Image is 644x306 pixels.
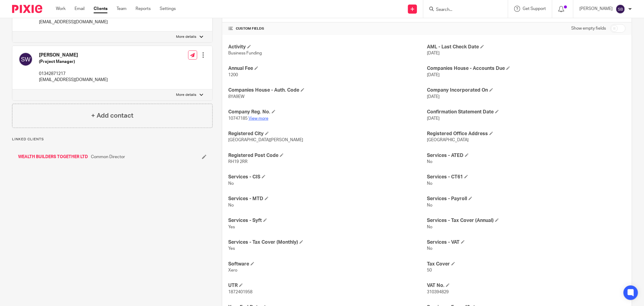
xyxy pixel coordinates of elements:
h4: Services - CT61 [427,174,626,180]
h4: Services - MTD [228,196,427,202]
span: [GEOGRAPHIC_DATA][PERSON_NAME] [228,138,303,142]
h4: Confirmation Statement Date [427,109,626,115]
h4: Services - Tax Cover (Monthly) [228,239,427,246]
h4: VAT No. [427,282,626,289]
h4: [PERSON_NAME] [39,52,108,58]
label: Show empty fields [571,25,606,31]
a: Reports [136,6,151,12]
span: No [427,225,432,229]
h4: Tax Cover [427,261,626,267]
input: Search [435,7,490,13]
span: [DATE] [427,73,440,77]
span: Business Funding [228,51,262,55]
span: Yes [228,246,235,251]
h5: (Project Manager) [39,59,108,65]
h4: Services - CIS [228,174,427,180]
h4: CUSTOM FIELDS [228,26,427,31]
a: Settings [160,6,176,12]
span: 1200 [228,73,238,77]
span: No [427,203,432,207]
a: WEALTH BUILDERS TOGETHER LTD [18,154,88,160]
span: No [427,160,432,164]
h4: + Add contact [91,111,133,120]
img: Pixie [12,5,42,13]
h4: Services - Syft [228,217,427,224]
span: No [228,181,234,186]
h4: Registered Office Address [427,131,626,137]
h4: Registered City [228,131,427,137]
span: No [427,246,432,251]
h4: Activity [228,44,427,50]
h4: AML - Last Check Date [427,44,626,50]
span: [GEOGRAPHIC_DATA] [427,138,469,142]
h4: Companies House - Auth. Code [228,87,427,93]
h4: Annual Fee [228,65,427,72]
span: [DATE] [427,95,440,99]
span: Get Support [523,7,546,11]
a: Team [117,6,127,12]
h4: Company Incorporated On [427,87,626,93]
h4: Services - ATED [427,152,626,159]
h4: Services - VAT [427,239,626,246]
img: svg%3E [616,4,625,14]
a: Clients [94,6,107,12]
img: svg%3E [18,52,33,67]
span: RH19 2RR [228,160,248,164]
span: [DATE] [427,51,440,55]
h4: Services - Payroll [427,196,626,202]
h4: Software [228,261,427,267]
p: [EMAIL_ADDRESS][DOMAIN_NAME] [39,77,108,83]
span: Common Director [91,154,125,160]
span: 310394829 [427,290,449,294]
span: 1872401958 [228,290,252,294]
h4: Services - Tax Cover (Annual) [427,217,626,224]
span: 10747185 [228,116,248,121]
p: [EMAIL_ADDRESS][DOMAIN_NAME] [39,19,118,25]
h4: Company Reg. No. [228,109,427,115]
p: 01342871217 [39,71,108,77]
span: No [228,203,234,207]
p: More details [176,93,197,97]
p: Linked clients [12,137,213,142]
span: No [427,181,432,186]
p: [PERSON_NAME] [579,6,613,12]
a: Work [56,6,66,12]
a: View more [248,116,268,121]
h4: Registered Post Code [228,152,427,159]
span: 8YA9EW [228,95,245,99]
span: 50 [427,268,432,272]
h4: UTR [228,282,427,289]
span: Xero [228,268,237,272]
p: More details [176,34,197,39]
span: Yes [228,225,235,229]
span: [DATE] [427,116,440,121]
a: Email [75,6,85,12]
h4: Companies House - Accounts Due [427,65,626,72]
